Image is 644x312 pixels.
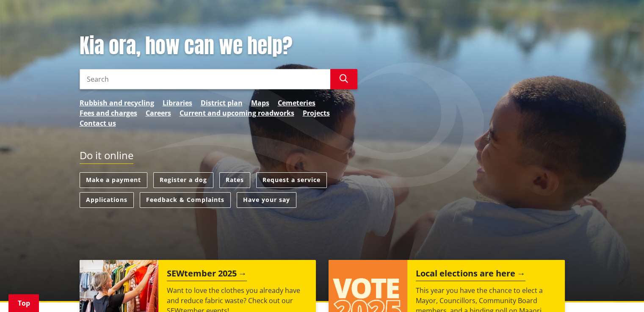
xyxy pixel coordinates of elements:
[237,192,296,208] a: Have your say
[80,98,154,108] a: Rubbish and recycling
[219,172,250,188] a: Rates
[8,294,39,312] a: Top
[80,69,330,89] input: Search input
[180,108,294,118] a: Current and upcoming roadworks
[80,118,116,128] a: Contact us
[278,98,315,108] a: Cemeteries
[80,192,134,208] a: Applications
[416,268,525,281] h2: Local elections are here
[256,172,327,188] a: Request a service
[605,276,636,307] iframe: Messenger Launcher
[303,108,330,118] a: Projects
[163,98,192,108] a: Libraries
[251,98,269,108] a: Maps
[146,108,171,118] a: Careers
[201,98,243,108] a: District plan
[80,149,133,164] h2: Do it online
[167,268,247,281] h2: SEWtember 2025
[80,172,147,188] a: Make a payment
[80,108,137,118] a: Fees and charges
[140,192,231,208] a: Feedback & Complaints
[80,34,357,58] h1: Kia ora, how can we help?
[153,172,213,188] a: Register a dog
